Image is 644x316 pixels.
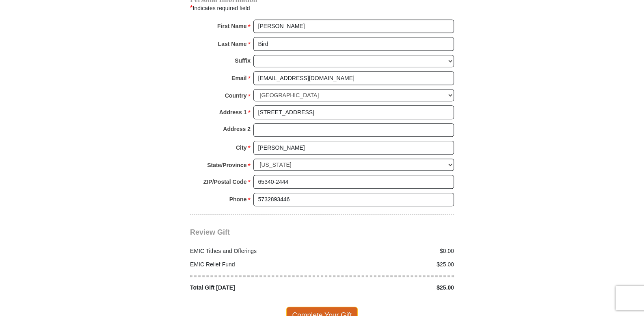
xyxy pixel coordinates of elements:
strong: ZIP/Postal Code [203,176,247,187]
strong: Phone [229,194,247,205]
strong: Email [231,72,246,84]
strong: State/Province [207,159,246,171]
div: $25.00 [322,260,458,269]
span: Review Gift [190,228,230,236]
strong: Country [225,90,247,101]
strong: First Name [217,20,246,32]
strong: City [236,142,246,153]
div: Total Gift [DATE] [186,283,322,292]
div: $0.00 [322,247,458,255]
div: EMIC Tithes and Offerings [186,247,322,255]
strong: Last Name [218,38,247,50]
div: $25.00 [322,283,458,292]
strong: Suffix [235,55,251,66]
strong: Address 2 [223,123,251,135]
div: Indicates required field [190,3,454,13]
div: EMIC Relief Fund [186,260,322,269]
strong: Address 1 [219,107,247,118]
